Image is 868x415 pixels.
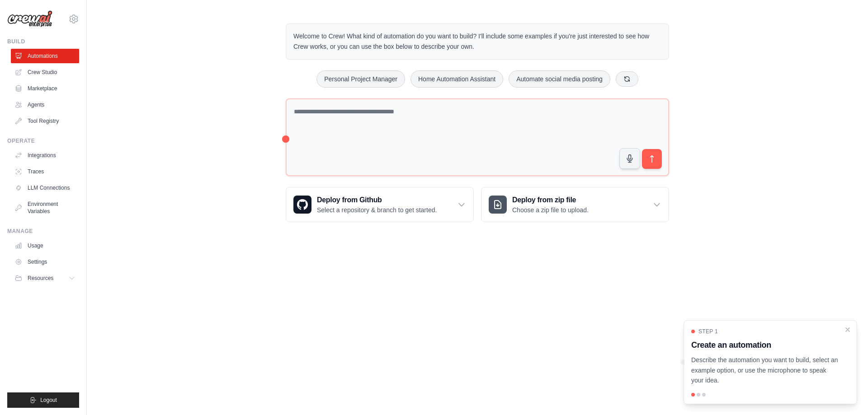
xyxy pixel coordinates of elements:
a: Agents [11,98,79,112]
h3: Create an automation [691,339,839,351]
p: Select a repository & branch to get started. [317,205,437,214]
span: Logout [40,396,57,404]
a: Traces [11,164,79,179]
img: Logo [7,10,52,28]
p: Describe the automation you want to build, select an example option, or use the microphone to spe... [691,355,839,386]
a: LLM Connections [11,181,79,195]
button: Resources [11,271,79,285]
button: Logout [7,392,79,408]
a: Marketplace [11,81,79,96]
button: Close walkthrough [844,326,851,333]
button: Automate social media posting [509,70,610,88]
a: Settings [11,255,79,269]
div: Manage [7,228,79,235]
div: Operate [7,137,79,145]
p: Welcome to Crew! What kind of automation do you want to build? I'll include some examples if you'... [293,31,661,52]
a: Automations [11,49,79,63]
iframe: Chat Widget [823,372,868,415]
a: Usage [11,238,79,253]
span: Resources [28,275,53,282]
button: Home Automation Assistant [410,70,503,88]
h3: Deploy from Github [317,195,437,205]
span: Step 1 [698,328,718,335]
a: Environment Variables [11,197,79,219]
button: Personal Project Manager [316,70,405,88]
a: Crew Studio [11,65,79,79]
p: Choose a zip file to upload. [512,205,589,214]
a: Integrations [11,148,79,163]
div: Build [7,38,79,45]
a: Tool Registry [11,114,79,128]
h3: Deploy from zip file [512,195,589,205]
